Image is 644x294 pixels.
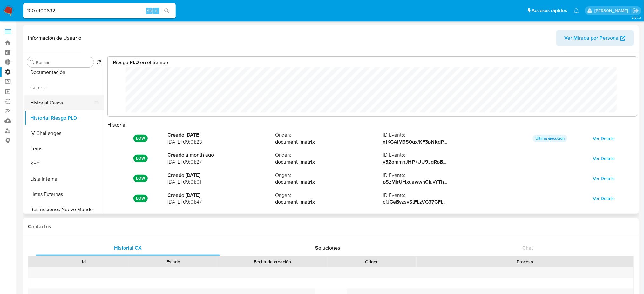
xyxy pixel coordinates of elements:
[168,138,275,145] span: [DATE] 09:01:23
[593,154,615,163] span: Ver Detalle
[107,121,127,129] strong: Historial
[168,198,275,205] span: [DATE] 09:01:47
[168,151,275,158] strong: Creado a month ago
[275,138,383,145] strong: document_matrix
[589,133,620,144] button: Ver Detalle
[532,7,567,14] span: Accesos rápidos
[383,192,491,199] span: ID Evento :
[533,135,567,142] p: Ultima ejecución
[44,258,124,265] div: Id
[556,30,634,46] button: Ver Mirada por Persona
[24,187,104,202] button: Listas Externas
[275,151,383,158] span: Origen :
[114,244,142,251] span: Historial CX
[383,151,491,158] span: ID Evento :
[383,172,491,179] span: ID Evento :
[147,8,152,14] span: Alt
[36,60,91,65] input: Buscar
[332,258,412,265] div: Origen
[168,192,275,199] strong: Creado [DATE]
[24,65,104,80] button: Documentación
[28,224,634,230] h1: Contactos
[113,59,168,66] strong: Riesgo PLD en el tiempo
[421,258,629,265] div: Proceso
[133,175,148,182] p: LOW
[589,153,620,164] button: Ver Detalle
[383,131,491,138] span: ID Evento :
[275,158,383,165] strong: document_matrix
[565,30,619,46] span: Ver Mirada por Persona
[593,134,615,143] span: Ver Detalle
[168,178,275,185] span: [DATE] 09:01:01
[160,6,173,15] button: search-icon
[594,8,630,14] p: manuel.flocco@mercadolibre.com
[275,178,383,185] strong: document_matrix
[275,198,383,205] strong: document_matrix
[275,131,383,138] span: Origen :
[24,110,104,126] button: Historial Riesgo PLD
[133,258,214,265] div: Estado
[383,178,628,185] strong: pSzMjrUHxuawwnCIuvYTha3caB+46mdIVzPtAxneBtJ8LJzAO+X7hT5SZeEpp1d3CLDIZgLjB58uFlEcxYzF7g==
[589,193,620,204] button: Ver Detalle
[574,8,579,13] a: Notificaciones
[155,8,157,14] span: s
[522,244,533,251] span: Chat
[23,7,176,15] input: Buscar usuario o caso...
[633,7,639,14] a: Salir
[315,244,340,251] span: Soluciones
[24,156,104,171] button: KYC
[133,155,148,162] p: LOW
[28,35,81,41] h1: Información de Usuario
[593,194,615,203] span: Ver Detalle
[24,126,104,141] button: IV Challenges
[168,172,275,179] strong: Creado [DATE]
[589,173,620,184] button: Ver Detalle
[383,138,630,145] strong: x1KGAjM9S0qx/KF3pNKdPhzF/0UG7LF5PAR1liL9PRuCQzIsy+0h35FXShVa7Fn8YLEinIBpzcroKalqbOkA0Q==
[24,141,104,156] button: Items
[30,60,35,65] button: Buscar
[168,131,275,138] strong: Creado [DATE]
[275,192,383,199] span: Origen :
[96,60,101,67] button: Volver al orden por defecto
[24,171,104,187] button: Lista Interna
[24,202,104,217] button: Restricciones Nuevo Mundo
[133,195,148,202] p: LOW
[593,174,615,183] span: Ver Detalle
[275,172,383,179] span: Origen :
[24,80,104,95] button: General
[383,198,634,205] strong: cfJGeBvzsvStFLzVG37GFLSK+gphmNxLrQLyjBqTKPkx3vF2gCZJlCXzdjOBMoLOs1JRgYQlDEQYWKGhpnLpXw==
[24,95,99,110] button: Historial Casos
[133,135,148,142] p: LOW
[168,158,275,165] span: [DATE] 09:01:27
[222,258,323,265] div: Fecha de creación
